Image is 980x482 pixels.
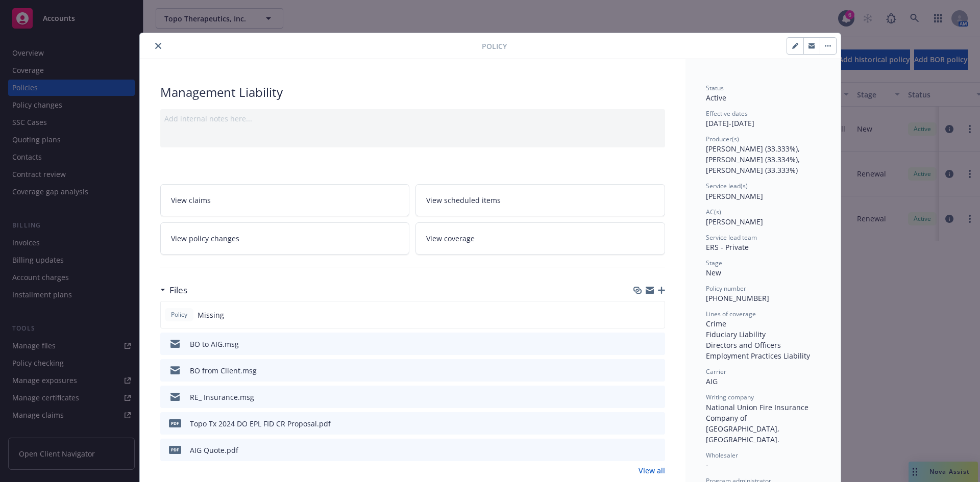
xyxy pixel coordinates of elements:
a: View claims [160,184,410,216]
div: BO from Client.msg [190,365,257,376]
button: close [152,40,164,52]
span: New [706,268,721,277]
span: ERS - Private [706,242,749,252]
span: [PERSON_NAME] (33.333%), [PERSON_NAME] (33.334%), [PERSON_NAME] (33.333%) [706,144,802,175]
button: preview file [652,392,661,402]
div: Add internal notes here... [164,113,661,124]
span: View policy changes [171,233,239,244]
span: [PHONE_NUMBER] [706,293,769,303]
div: Directors and Officers [706,340,820,350]
span: View scheduled items [426,195,501,206]
span: Lines of coverage [706,310,756,318]
button: download file [635,445,644,455]
span: Stage [706,259,722,267]
div: Files [160,284,187,297]
div: AIG Quote.pdf [190,445,238,455]
a: View coverage [415,222,665,255]
div: Fiduciary Liability [706,329,820,340]
span: AC(s) [706,208,721,216]
button: download file [635,418,644,429]
button: preview file [652,365,661,376]
button: download file [635,392,644,402]
a: View scheduled items [415,184,665,216]
a: View all [639,465,665,476]
div: Employment Practices Liability [706,350,820,361]
button: preview file [652,418,661,429]
span: Producer(s) [706,135,739,143]
div: RE_ Insurance.msg [190,392,254,402]
span: Wholesaler [706,451,738,460]
span: Effective dates [706,109,748,118]
span: National Union Fire Insurance Company of [GEOGRAPHIC_DATA], [GEOGRAPHIC_DATA]. [706,402,811,444]
div: [DATE] - [DATE] [706,109,820,129]
span: Carrier [706,367,726,376]
div: BO to AIG.msg [190,339,239,349]
span: AIG [706,376,718,386]
a: View policy changes [160,222,410,255]
span: Policy [169,310,189,319]
div: Management Liability [160,84,665,101]
span: Service lead(s) [706,182,748,190]
button: download file [635,365,644,376]
span: Writing company [706,393,754,401]
span: Active [706,93,726,103]
div: Crime [706,318,820,329]
span: [PERSON_NAME] [706,191,763,201]
span: - [706,460,708,470]
span: View claims [171,195,211,206]
span: pdf [169,419,181,427]
span: Missing [198,310,224,320]
span: Policy [482,41,507,52]
span: View coverage [426,233,475,244]
h3: Files [169,284,187,297]
span: pdf [169,446,181,453]
button: preview file [652,339,661,349]
span: Service lead team [706,233,757,242]
button: download file [635,339,644,349]
span: Policy number [706,284,746,293]
div: Topo Tx 2024 DO EPL FID CR Proposal.pdf [190,418,331,429]
button: preview file [652,445,661,455]
span: [PERSON_NAME] [706,217,763,226]
span: Status [706,84,724,92]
